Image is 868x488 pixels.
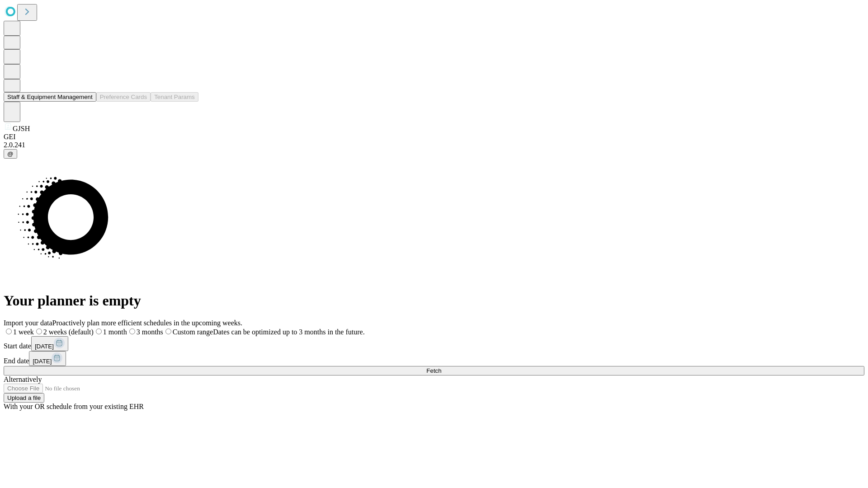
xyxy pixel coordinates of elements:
span: Custom range [173,328,213,336]
span: With your OR schedule from your existing EHR [4,403,144,410]
span: 1 week [13,328,34,336]
span: Alternatively [4,375,42,383]
span: 3 months [137,328,163,336]
span: @ [7,150,14,157]
button: Preference Cards [96,92,151,102]
button: [DATE] [29,351,66,366]
span: [DATE] [35,343,54,350]
button: [DATE] [31,336,68,351]
div: 2.0.241 [4,141,864,149]
input: 2 weeks (default) [36,328,42,334]
span: Fetch [426,367,441,374]
span: 2 weeks (default) [43,328,94,336]
span: Proactively plan more efficient schedules in the upcoming weeks. [52,319,242,327]
div: End date [4,351,864,366]
input: 1 month [96,328,102,334]
span: Dates can be optimized up to 3 months in the future. [213,328,364,336]
div: Start date [4,336,864,351]
input: 1 week [6,328,12,334]
button: Fetch [4,366,864,375]
button: Staff & Equipment Management [4,92,96,102]
h1: Your planner is empty [4,292,864,309]
button: @ [4,149,17,159]
span: 1 month [103,328,127,336]
input: 3 months [129,328,135,334]
button: Tenant Params [151,92,198,102]
input: Custom rangeDates can be optimized up to 3 months in the future. [165,328,171,334]
span: Import your data [4,319,52,327]
button: Upload a file [4,393,44,403]
span: [DATE] [33,358,52,365]
span: GJSH [13,125,30,132]
div: GEI [4,133,864,141]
